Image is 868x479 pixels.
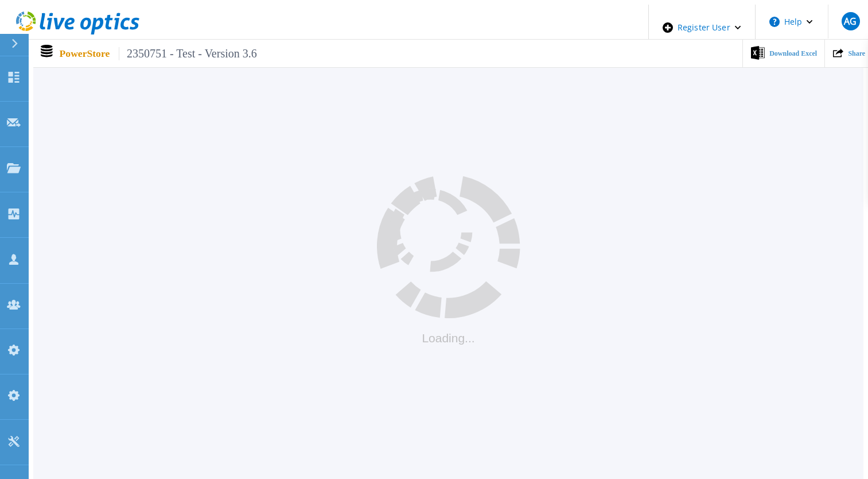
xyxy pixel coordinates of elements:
[377,331,520,345] div: Loading...
[769,50,817,57] span: Download Excel
[848,50,865,57] span: Share
[119,47,257,60] span: 2350751 - Test - Version 3.6
[649,5,755,51] div: Register User
[5,5,863,450] div: ,
[844,17,857,26] span: AG
[60,47,257,60] p: PowerStore
[756,5,827,39] button: Help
